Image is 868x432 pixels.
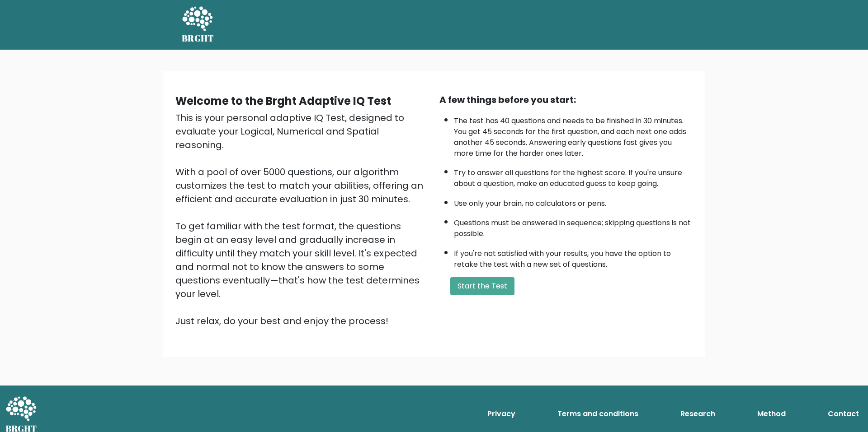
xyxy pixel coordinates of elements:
a: Terms and conditions [554,405,642,423]
button: Start the Test [450,277,514,295]
li: Use only your brain, no calculators or pens. [454,194,693,209]
a: Research [677,405,719,423]
h5: BRGHT [182,33,214,44]
li: If you're not satisfied with your results, you have the option to retake the test with a new set ... [454,244,693,270]
li: Questions must be answered in sequence; skipping questions is not possible. [454,213,693,239]
div: This is your personal adaptive IQ Test, designed to evaluate your Logical, Numerical and Spatial ... [175,111,429,328]
li: Try to answer all questions for the highest score. If you're unsure about a question, make an edu... [454,163,693,189]
a: Contact [824,405,863,423]
a: Privacy [484,405,519,423]
a: BRGHT [182,4,214,46]
b: Welcome to the Brght Adaptive IQ Test [175,93,391,108]
a: Method [754,405,789,423]
div: A few things before you start: [439,93,693,107]
li: The test has 40 questions and needs to be finished in 30 minutes. You get 45 seconds for the firs... [454,111,693,159]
